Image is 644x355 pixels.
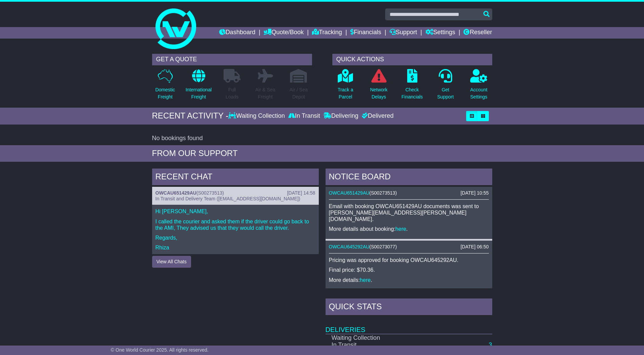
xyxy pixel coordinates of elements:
[322,112,360,120] div: Delivering
[155,190,315,196] div: ( )
[290,86,308,101] p: Air / Sea Depot
[470,69,488,104] a: AccountSettings
[329,244,370,249] a: OWCAU645292AU
[152,135,492,142] div: No bookings found
[350,27,381,39] a: Financials
[155,235,315,241] p: Regards,
[152,169,319,187] div: RECENT CHAT
[371,244,395,249] span: S00273077
[326,169,492,187] div: NOTICE BOARD
[155,196,300,201] span: In Transit and Delivery Team ([EMAIL_ADDRESS][DOMAIN_NAME])
[219,27,255,39] a: Dashboard
[152,256,191,268] button: View All Chats
[470,86,487,101] p: Account Settings
[152,54,312,65] div: GET A QUOTE
[329,244,489,250] div: ( )
[155,69,175,104] a: DomesticFreight
[489,341,492,348] a: 3
[370,86,387,101] p: Network Delays
[460,244,489,250] div: [DATE] 06:50
[224,86,241,101] p: Full Loads
[360,277,371,283] a: here
[463,27,492,39] a: Reseller
[401,86,423,101] p: Check Financials
[326,317,492,334] td: Deliveries
[425,27,455,39] a: Settings
[155,208,315,215] p: Hi [PERSON_NAME],
[155,218,315,231] p: I called the courier and asked them if the driver could go back to the AMI, They advised us that ...
[155,190,196,196] a: OWCAU651429AU
[371,190,395,196] span: S00273513
[332,54,492,65] div: QUICK ACTIONS
[287,190,315,196] div: [DATE] 14:58
[360,112,394,120] div: Delivered
[460,190,489,196] div: [DATE] 10:55
[155,86,175,101] p: Domestic Freight
[437,69,454,104] a: GetSupport
[401,69,423,104] a: CheckFinancials
[326,298,492,317] div: Quick Stats
[255,86,275,101] p: Air & Sea Freight
[395,226,406,232] a: here
[326,341,427,349] td: In Transit
[437,86,454,101] p: Get Support
[198,190,223,196] span: S00273513
[337,69,354,104] a: Track aParcel
[329,190,370,196] a: OWCAU651429AU
[326,334,427,342] td: Waiting Collection
[185,69,212,104] a: InternationalFreight
[312,27,342,39] a: Tracking
[111,347,209,353] span: © One World Courier 2025. All rights reserved.
[370,69,388,104] a: NetworkDelays
[152,111,229,121] div: RECENT ACTIVITY -
[329,203,489,223] p: Email with booking OWCAU651429AU documents was sent to [PERSON_NAME][EMAIL_ADDRESS][PERSON_NAME][...
[329,267,489,273] p: Final price: $70.36.
[390,27,417,39] a: Support
[338,86,353,101] p: Track a Parcel
[329,226,489,232] p: More details about booking: .
[329,257,489,263] p: Pricing was approved for booking OWCAU645292AU.
[264,27,304,39] a: Quote/Book
[287,112,322,120] div: In Transit
[186,86,212,101] p: International Freight
[152,149,492,158] div: FROM OUR SUPPORT
[228,112,286,120] div: Waiting Collection
[155,244,315,251] p: Rhiza
[329,190,489,196] div: ( )
[329,277,489,283] p: More details: .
